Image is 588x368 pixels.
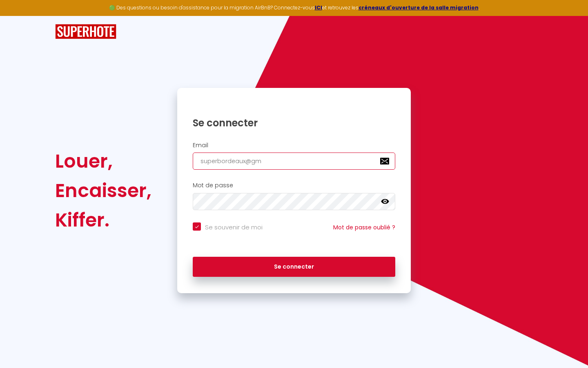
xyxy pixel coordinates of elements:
[193,153,395,170] input: Ton Email
[193,117,395,129] h1: Se connecter
[333,223,395,231] a: Mot de passe oublié ?
[193,257,395,277] button: Se connecter
[55,24,116,39] img: SuperHote logo
[55,146,151,176] div: Louer,
[359,4,479,11] a: créneaux d'ouverture de la salle migration
[55,176,151,205] div: Encaisser,
[193,142,395,149] h2: Email
[7,3,31,28] button: Ouvrir le widget de chat LiveChat
[315,4,322,11] a: ICI
[55,205,151,235] div: Kiffer.
[193,182,395,189] h2: Mot de passe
